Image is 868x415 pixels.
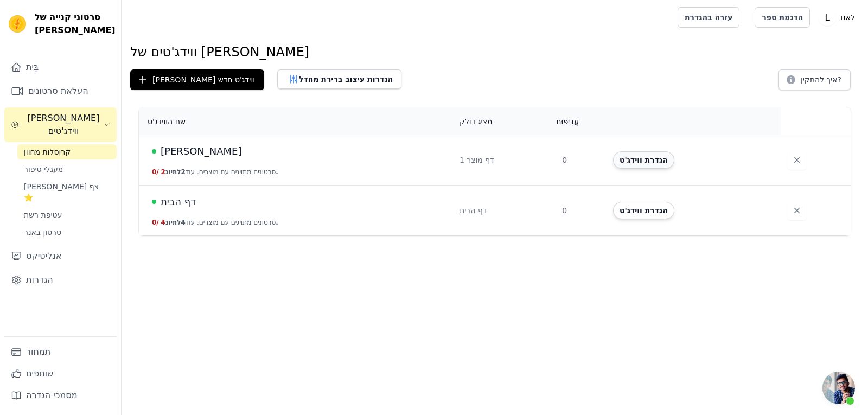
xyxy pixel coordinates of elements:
font: עֲדִיפוּת [556,117,578,126]
font: מסמכי הגדרה [26,390,78,400]
font: שותפים [26,368,53,379]
img: ויזופ [9,15,26,33]
font: 0 [562,206,567,215]
a: תמחור [4,341,117,363]
font: סרטון באנר [24,228,61,237]
font: סרטוני קנייה של [PERSON_NAME] [35,12,116,35]
font: 0 [562,156,567,164]
font: הגדרת ווידג'ט [620,206,668,215]
font: 2 [161,168,165,176]
text: L [825,12,830,23]
a: פתח צ'אט [822,372,855,404]
a: מעגלי סיפור [17,162,117,177]
font: מעגלי סיפור [24,165,63,174]
font: קרוסלות מחוון [24,148,71,156]
button: [PERSON_NAME] ווידג'ט חדש [130,69,264,90]
font: [PERSON_NAME] ווידג'ט חדש [152,75,255,84]
font: שם הווידג'ט [148,117,186,126]
font: עטיפת רשת [24,210,62,219]
font: [PERSON_NAME] [161,145,242,157]
font: סרטונים מתויגים עם מוצרים. עוד [186,219,276,226]
button: הגדרות עיצוב ברירת מחדל [277,69,401,89]
font: [PERSON_NAME] ווידג'טים [28,113,100,136]
button: הגדרת ווידג'ט [613,151,674,169]
font: הדגמת ספר [762,13,803,22]
a: הדגמת ספר [755,7,810,28]
a: עטיפת רשת [17,207,117,222]
button: 0/ 4סרטונים מתויגים עם מוצרים. עוד4לתיוג. [152,218,278,227]
button: מחיקת הווידג'ט [787,201,807,220]
a: שותפים [4,363,117,385]
font: לתיוג. [165,168,278,176]
a: הגדרות [4,269,117,291]
a: אנליטיקס [4,245,117,267]
font: מציג דולק [459,117,493,126]
font: לאנו [840,13,855,22]
a: בַּיִת [4,56,117,78]
font: תמחור [26,347,50,357]
span: פורסם בשידור חי [152,200,156,204]
font: [PERSON_NAME] צף ⭐ [24,182,99,202]
font: הגדרות [26,274,53,285]
font: הגדרות עיצוב ברירת מחדל [299,75,393,84]
font: 0 [152,168,156,176]
a: העלאת סרטונים [4,80,117,102]
font: / [156,219,158,226]
a: קרוסלות מחוון [17,144,117,159]
a: סרטון באנר [17,225,117,240]
font: עזרה בהגדרת [685,13,732,22]
font: / [156,168,158,176]
font: 2 [181,168,185,176]
button: איך להתקין? [778,69,851,90]
a: איך להתקין? [778,77,851,87]
font: דף הבית [161,196,196,207]
span: פורסם בשידור חי [152,149,156,154]
button: מחיקת הווידג'ט [787,150,807,170]
a: [PERSON_NAME] צף ⭐ [17,179,117,205]
font: סרטונים מתויגים עם מוצרים. עוד [186,168,276,176]
font: ווידג'טים של [PERSON_NAME] [130,44,309,60]
font: לתיוג. [165,219,278,226]
button: הגדרת ווידג'ט [613,202,674,219]
button: L לאנו [819,8,859,27]
font: הגדרת ווידג'ט [620,156,668,164]
button: 0/ 2סרטונים מתויגים עם מוצרים. עוד2לתיוג. [152,168,278,176]
font: 4 [161,219,165,226]
font: 4 [181,219,185,226]
a: מסמכי הגדרה [4,385,117,406]
font: בַּיִת [26,62,39,72]
font: 0 [152,219,156,226]
button: [PERSON_NAME] ווידג'טים [4,107,117,142]
font: דף מוצר 1 [459,156,494,164]
font: דף הבית [459,206,487,215]
font: איך להתקין? [801,75,841,84]
font: העלאת סרטונים [28,86,88,96]
a: עזרה בהגדרת [678,7,739,28]
font: אנליטיקס [26,251,61,261]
